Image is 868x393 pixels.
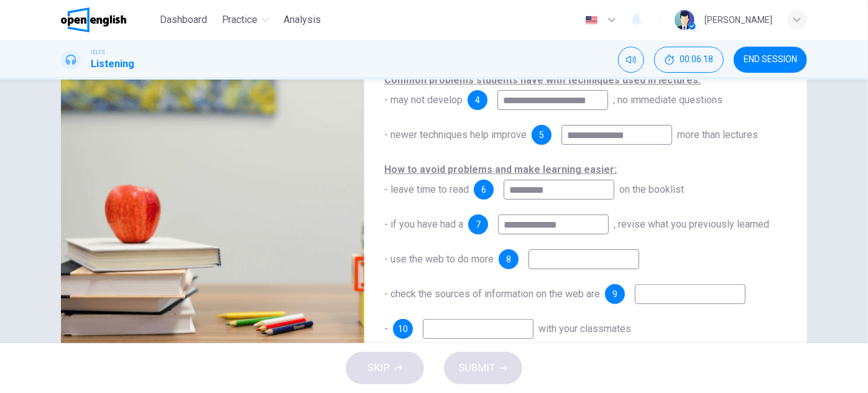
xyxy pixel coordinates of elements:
[506,255,511,264] span: 8
[91,57,134,72] h1: Listening
[613,94,723,106] span: ; no immediate questions
[481,185,486,194] span: 6
[384,74,701,86] u: Common problems students have with techniques used in lectures:
[384,323,388,335] span: -
[584,16,599,25] img: en
[384,164,617,175] u: How to avoid problems and make learning easier:
[680,55,713,65] span: 00:06:18
[384,288,600,300] span: - check the sources of information on the web are
[384,129,527,141] span: - newer techniques help improve
[284,12,321,27] span: Analysis
[475,96,480,104] span: 4
[618,47,644,73] div: Mute
[654,47,724,73] div: Hide
[384,218,463,230] span: - if you have had a
[476,220,481,229] span: 7
[619,183,684,195] span: on the booklist
[222,12,258,27] span: Practice
[398,325,408,333] span: 10
[384,253,494,265] span: - use the web to do more
[91,48,105,57] span: IELTS
[539,131,544,139] span: 5
[279,9,326,31] button: Analysis
[160,12,207,27] span: Dashboard
[734,47,807,73] button: END SESSION
[384,164,617,195] span: - leave time to read
[675,10,695,30] img: Profile picture
[704,12,772,27] div: [PERSON_NAME]
[744,55,797,65] span: END SESSION
[61,7,126,32] img: OpenEnglish logo
[677,129,758,141] span: more than lectures
[654,47,724,73] button: 00:06:18
[612,290,617,298] span: 9
[538,323,631,335] span: with your classmates
[61,61,364,364] img: Economics Class
[155,9,212,31] button: Dashboard
[217,9,274,31] button: Practice
[614,218,769,230] span: , revise what you previously learned
[61,7,155,32] a: OpenEnglish logo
